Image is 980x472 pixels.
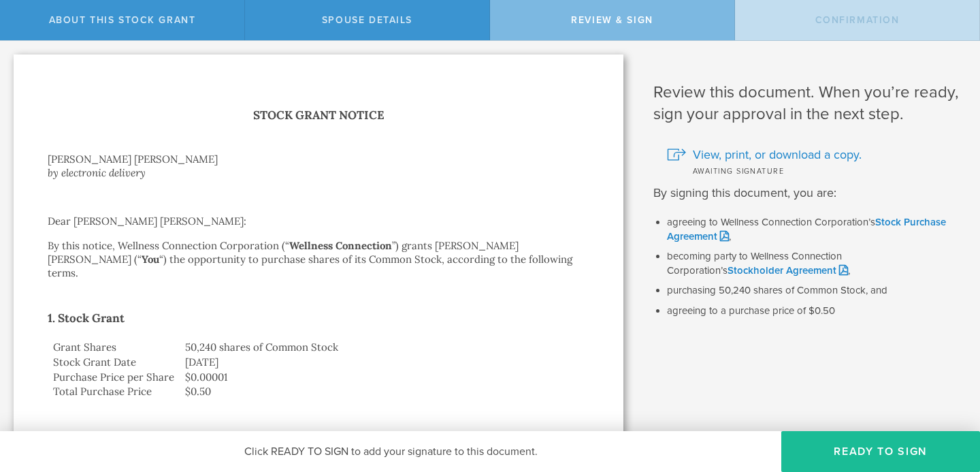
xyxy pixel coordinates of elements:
[653,184,960,202] p: By signing this document, you are:
[667,284,960,298] li: purchasing 50,240 shares of Common Stock, and
[571,14,653,26] span: Review & Sign
[48,370,180,385] td: Purchase Price per Share
[289,239,392,252] strong: Wellness Connection
[667,250,960,277] li: becoming party to Wellness Connection Corporation’s ,
[180,355,589,370] td: [DATE]
[244,445,538,458] span: Click READY TO SIGN to add your signature to this document.
[48,166,146,179] i: by electronic delivery
[48,307,589,329] h2: 1. Stock Grant
[48,340,180,355] td: Grant Shares
[48,426,589,448] h2: 2. Vesting Schedule
[667,163,960,177] div: Awaiting signature
[653,82,960,125] h1: Review this document. When you’re ready, sign your approval in the next step.
[180,340,589,355] td: 50,240 shares of Common Stock
[180,370,589,385] td: $0.00001
[667,216,946,242] a: Stock Purchase Agreement
[48,355,180,370] td: Stock Grant Date
[142,253,159,266] strong: You
[48,384,180,399] td: Total Purchase Price
[48,239,589,280] p: By this notice, Wellness Connection Corporation (“ ”) grants [PERSON_NAME] [PERSON_NAME] (“ “) th...
[180,384,589,399] td: $0.50
[728,264,848,277] a: Stockholder Agreement
[48,215,589,228] p: Dear [PERSON_NAME] [PERSON_NAME]:
[322,14,412,26] span: Spouse Details
[48,106,589,125] h1: Stock Grant Notice
[667,216,960,243] li: agreeing to Wellness Connection Corporation’s ,
[48,153,589,166] div: [PERSON_NAME] [PERSON_NAME]
[667,304,960,318] li: agreeing to a purchase price of $0.50
[693,146,862,163] span: View, print, or download a copy.
[781,431,980,472] button: Ready to Sign
[815,14,900,26] span: Confirmation
[49,14,196,26] span: About this stock grant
